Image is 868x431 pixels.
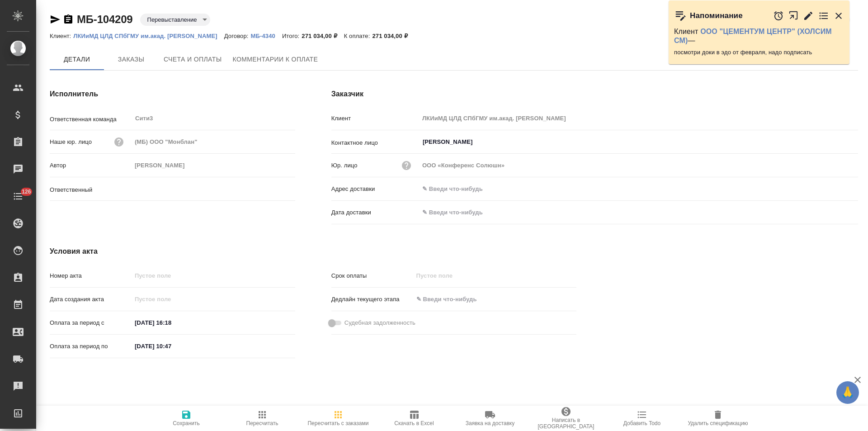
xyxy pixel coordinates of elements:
[331,114,419,123] p: Клиент
[132,316,211,329] input: ✎ Введи что-нибудь
[50,161,132,170] p: Автор
[674,48,844,57] p: посмотри доки в эдо от февраля, надо подписать
[140,14,211,26] div: Перевыставление
[331,208,419,217] p: Дата доставки
[73,33,224,39] p: ЛКИиМД ЦЛД СПбГМУ им.акад. [PERSON_NAME]
[132,159,295,172] input: Пустое поле
[50,115,132,124] p: Ответственная команда
[109,54,153,65] span: Заказы
[290,188,292,190] button: Open
[50,137,92,147] p: Наше юр. лицо
[674,28,832,44] a: ООО "ЦЕМЕНТУМ ЦЕНТР" (ХОЛСИМ СМ)
[73,32,224,39] a: ЛКИиМД ЦЛД СПбГМУ им.акад. [PERSON_NAME]
[344,318,415,327] span: Судебная задолженность
[419,182,858,195] input: ✎ Введи что-нибудь
[50,33,73,39] p: Клиент:
[55,54,99,65] span: Детали
[331,161,358,170] p: Юр. лицо
[372,33,414,39] p: 271 034,00 ₽
[233,54,318,65] span: Комментарии к оплате
[331,295,413,304] p: Дедлайн текущего этапа
[50,342,132,351] p: Оплата за период по
[132,340,211,353] input: ✎ Введи что-нибудь
[331,138,419,147] p: Контактное лицо
[331,271,413,280] p: Срок оплаты
[50,185,132,194] p: Ответственный
[413,269,492,282] input: Пустое поле
[788,6,799,25] button: Открыть в новой вкладке
[132,293,211,306] input: Пустое поле
[419,206,498,219] input: ✎ Введи что-нибудь
[331,89,858,99] h4: Заказчик
[840,383,855,402] span: 🙏
[419,159,858,172] input: Пустое поле
[63,14,74,25] button: Скопировать ссылку
[250,33,282,39] p: МБ-4340
[224,33,251,39] p: Договор:
[773,10,784,21] button: Отложить
[132,269,295,282] input: Пустое поле
[413,293,492,306] input: ✎ Введи что-нибудь
[690,11,743,20] p: Напоминание
[50,271,132,280] p: Номер акта
[145,16,200,24] button: Перевыставление
[50,318,132,327] p: Оплата за период с
[50,246,576,257] h4: Условия акта
[302,33,344,39] p: 271 034,00 ₽
[833,10,844,21] button: Закрыть
[77,13,133,25] a: МБ-104209
[50,14,61,25] button: Скопировать ссылку для ЯМессенджера
[132,135,295,148] input: Пустое поле
[803,10,814,21] button: Редактировать
[344,33,373,39] p: К оплате:
[674,27,844,45] p: Клиент —
[16,187,37,196] span: 126
[818,10,829,21] button: Перейти в todo
[2,185,34,208] a: 126
[331,185,419,194] p: Адрес доставки
[836,381,859,404] button: 🙏
[419,112,858,125] input: Пустое поле
[282,33,302,39] p: Итого:
[164,54,222,65] span: Счета и оплаты
[250,32,282,39] a: МБ-4340
[50,89,295,99] h4: Исполнитель
[50,295,132,304] p: Дата создания акта
[853,141,855,143] button: Open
